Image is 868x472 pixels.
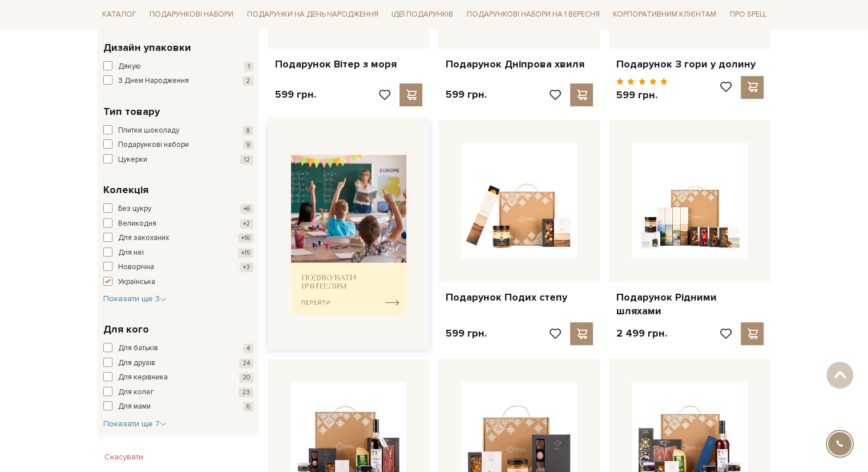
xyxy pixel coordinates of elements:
span: Для батьків [118,343,158,354]
p: 2 499 грн. [616,327,667,340]
a: Про Spell [725,6,771,23]
p: 599 грн. [445,327,486,340]
span: Для колег [118,387,154,398]
button: Цукерки 12 [103,154,253,166]
span: 9 [243,140,253,150]
span: Новорічна [118,262,154,273]
span: Для неї [118,247,144,259]
a: Подарунок Подих степу [445,291,593,304]
p: 599 грн. [275,88,316,101]
span: Для кого [103,322,149,337]
a: Подарунки на День народження [243,6,383,23]
button: Показати ще 3 [103,293,167,305]
span: 24 [239,358,253,368]
a: Подарунок Рідними шляхами [616,291,764,318]
span: 20 [239,373,253,382]
span: +16 [238,233,253,243]
button: Для мами 6 [103,401,253,413]
span: 6 [243,402,253,411]
button: Плитки шоколаду 8 [103,125,253,137]
span: Для мами [118,401,151,413]
p: 599 грн. [616,89,668,102]
a: Подарунок Вітер з моря [275,58,423,71]
span: 4 [243,343,253,353]
span: Подарункові набори [118,139,189,151]
button: Українська [103,277,253,288]
button: Великодня +2 [103,218,253,230]
span: Українська [118,277,155,288]
button: Новорічна +3 [103,262,253,273]
span: Дякую [118,61,141,73]
button: Для колег 23 [103,387,253,398]
span: Без цукру [118,203,151,215]
button: Скасувати [98,448,150,466]
img: banner [291,155,407,315]
button: З Днем Народження 2 [103,75,253,87]
a: Корпоративним клієнтам [608,5,721,24]
button: Для батьків 4 [103,343,253,354]
button: Подарункові набори 9 [103,139,253,151]
button: Дякую 1 [103,61,253,73]
button: Для неї +15 [103,247,253,259]
span: Для друзів [118,358,155,369]
span: Плитки шоколаду [118,125,179,137]
button: Без цукру +6 [103,203,253,215]
span: Великодня [118,218,156,230]
button: Для друзів 24 [103,358,253,369]
a: Ідеї подарунків [387,6,458,23]
a: Подарунок Дніпрова хвиля [445,58,593,71]
span: 8 [243,126,253,135]
span: Тип товару [103,104,160,119]
button: Для керівника 20 [103,372,253,383]
span: 2 [243,76,253,86]
span: Показати ще 7 [103,419,167,429]
a: Подарункові набори [145,6,238,23]
p: 599 грн. [445,88,486,101]
button: Для закоханих +16 [103,233,253,244]
span: +6 [240,204,253,214]
span: Показати ще 3 [103,294,167,303]
span: Цукерки [118,154,147,166]
span: Дизайн упаковки [103,40,191,55]
a: Подарунок З гори у долину [616,58,764,71]
span: +3 [240,262,253,272]
a: Каталог [98,6,141,23]
span: +15 [238,248,253,258]
span: Колекція [103,182,148,198]
span: 1 [244,62,253,71]
span: 12 [240,155,253,165]
span: Для керівника [118,372,168,383]
a: Подарункові набори на 1 Вересня [462,5,604,24]
button: Показати ще 7 [103,418,167,430]
span: 23 [239,387,253,397]
span: Для закоханих [118,233,169,244]
span: +2 [240,219,253,229]
span: З Днем Народження [118,75,189,87]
